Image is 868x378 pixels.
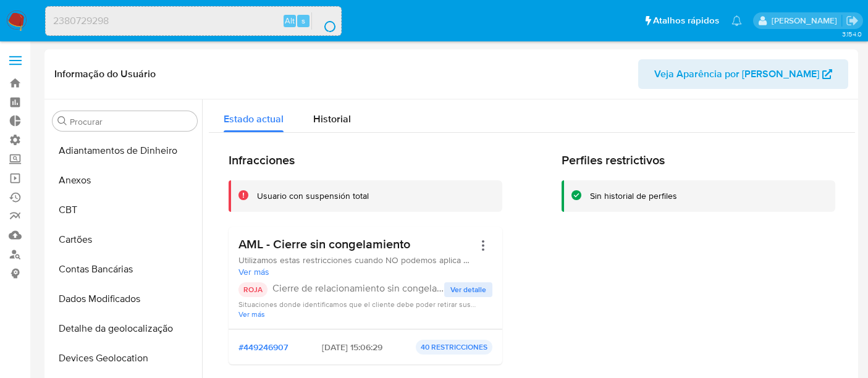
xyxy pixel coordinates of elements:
button: Contas Bancárias [48,254,202,284]
h1: Informação do Usuário [54,68,156,80]
span: Alt [285,15,295,27]
a: Sair [846,14,859,27]
input: Procurar [70,116,192,127]
span: s [301,15,305,27]
span: Veja Aparência por [PERSON_NAME] [654,59,819,89]
button: Procurar [57,116,67,126]
button: search-icon [311,12,337,30]
a: Notificações [731,15,742,26]
button: Cartões [48,225,202,254]
button: Adiantamentos de Dinheiro [48,136,202,166]
p: alexandra.macedo@mercadolivre.com [772,15,841,27]
button: Dados Modificados [48,284,202,314]
button: Veja Aparência por [PERSON_NAME] [638,59,848,89]
button: CBT [48,195,202,225]
button: Detalhe da geolocalização [48,314,202,343]
input: Pesquise usuários ou casos... [46,13,341,29]
button: Anexos [48,166,202,195]
button: Devices Geolocation [48,343,202,373]
span: Atalhos rápidos [653,14,719,27]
